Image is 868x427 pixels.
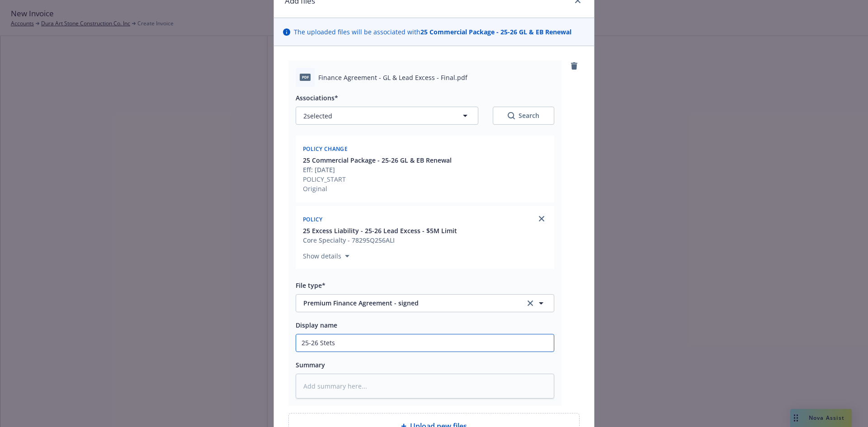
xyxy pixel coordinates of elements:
[318,73,467,82] span: Finance Agreement - GL & Lead Excess - Final.pdf
[296,321,337,329] span: Display name
[296,107,478,125] button: 2selected
[296,281,325,290] span: File type*
[303,226,457,235] button: 25 Excess Liability - 25-26 Lead Excess - $5M Limit
[303,165,452,174] div: Eff: [DATE]
[303,155,452,165] button: 25 Commercial Package - 25-26 GL & EB Renewal
[296,334,554,352] input: Add display name here...
[300,74,311,80] span: pdf
[493,107,554,125] button: SearchSearch
[536,213,547,224] a: close
[303,216,323,223] span: Policy
[303,298,513,308] span: Premium Finance Agreement - signed
[508,112,515,119] svg: Search
[303,174,452,184] div: POLICY_START
[299,251,353,262] button: Show details
[303,145,348,153] span: Policy change
[303,111,332,121] span: 2 selected
[420,28,571,36] strong: 25 Commercial Package - 25-26 GL & EB Renewal
[303,235,457,245] div: Core Specialty - 78295Q256ALI
[569,61,580,71] a: remove
[296,294,554,312] button: Premium Finance Agreement - signedclear selection
[296,361,325,369] span: Summary
[294,27,571,37] span: The uploaded files will be associated with
[525,298,536,309] a: clear selection
[303,184,452,193] div: Original
[296,94,338,102] span: Associations*
[508,111,539,120] div: Search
